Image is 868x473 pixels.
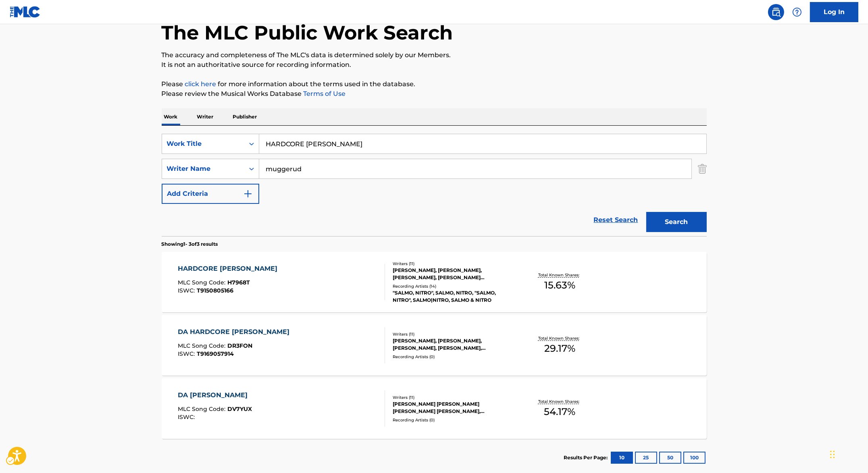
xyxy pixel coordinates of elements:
div: Writers ( 11 ) [393,261,514,267]
div: [PERSON_NAME], [PERSON_NAME], [PERSON_NAME], [PERSON_NAME], [PERSON_NAME], [PERSON_NAME], [PERSON... [393,337,514,352]
img: MLC Logo [10,6,41,18]
iframe: Hubspot Iframe [828,434,868,473]
a: Terms of Use [302,90,346,98]
a: Reset Search [590,211,642,229]
div: Writers ( 11 ) [393,331,514,337]
div: Writers ( 11 ) [393,394,514,400]
img: help [792,7,802,17]
div: [PERSON_NAME], [PERSON_NAME], [PERSON_NAME], [PERSON_NAME] [PERSON_NAME] [PERSON_NAME], [PERSON_N... [393,267,514,281]
p: Publisher [231,108,260,125]
div: [PERSON_NAME] [PERSON_NAME] [PERSON_NAME] [PERSON_NAME], [PERSON_NAME], [PERSON_NAME], [PERSON_NA... [393,400,514,415]
p: It is not an authoritative source for recording information. [162,60,707,70]
div: Recording Artists ( 14 ) [393,283,514,289]
button: 10 [611,452,633,464]
span: ISWC : [178,350,197,357]
button: 100 [683,452,706,464]
span: H7968T [227,279,250,286]
img: 9d2ae6d4665cec9f34b9.svg [243,189,253,199]
span: DR3FON [227,342,252,349]
div: Drag [830,442,835,467]
div: Chat Widget [828,434,868,473]
a: Log In [810,2,858,22]
button: Add Criteria [162,184,259,204]
p: The accuracy and completeness of The MLC's data is determined solely by our Members. [162,50,707,60]
p: Total Known Shares: [538,398,581,405]
a: HARDCORE [PERSON_NAME]MLC Song Code:H7968TISWC:T9150805166Writers (11)[PERSON_NAME], [PERSON_NAME... [162,252,707,312]
a: DA [PERSON_NAME]MLC Song Code:DV7YUXISWC:Writers (11)[PERSON_NAME] [PERSON_NAME] [PERSON_NAME] [P... [162,378,707,439]
span: ISWC : [178,413,197,421]
span: MLC Song Code : [178,342,227,349]
span: 15.63 % [544,278,575,293]
span: ISWC : [178,287,197,294]
div: "SALMO, NITRO", SALMO, NITRO, "SALMO, NITRO", SALMO|NITRO, SALMO & NITRO [393,289,514,304]
a: Music industry terminology | mechanical licensing collective [185,80,216,88]
span: 29.17 % [544,341,575,356]
p: Total Known Shares: [538,335,581,341]
p: Writer [195,108,216,125]
p: Please review the Musical Works Database [162,89,707,99]
div: Writer Name [167,164,239,174]
div: HARDCORE [PERSON_NAME] [178,264,281,274]
img: Delete Criterion [698,159,707,179]
a: DA HARDCORE [PERSON_NAME]MLC Song Code:DR3FONISWC:T9169057914Writers (11)[PERSON_NAME], [PERSON_N... [162,315,707,375]
p: Please for more information about the terms used in the database. [162,79,707,89]
div: DA [PERSON_NAME] [178,390,252,400]
form: Search Form [162,134,707,236]
p: Total Known Shares: [538,272,581,278]
div: Work Title [167,139,239,149]
button: Search [646,212,707,232]
p: Showing 1 - 3 of 3 results [162,241,218,248]
span: MLC Song Code : [178,405,227,413]
img: search [771,7,781,17]
button: 50 [659,452,681,464]
p: Work [162,108,180,125]
p: Results Per Page: [564,454,610,461]
span: 54.17 % [544,405,575,419]
div: Recording Artists ( 0 ) [393,354,514,360]
span: DV7YUX [227,405,252,413]
span: MLC Song Code : [178,279,227,286]
span: T9169057914 [197,350,234,357]
div: Recording Artists ( 0 ) [393,417,514,423]
span: T9150805166 [197,287,233,294]
h1: The MLC Public Work Search [162,21,453,45]
div: DA HARDCORE [PERSON_NAME] [178,327,293,337]
button: 25 [635,452,657,464]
